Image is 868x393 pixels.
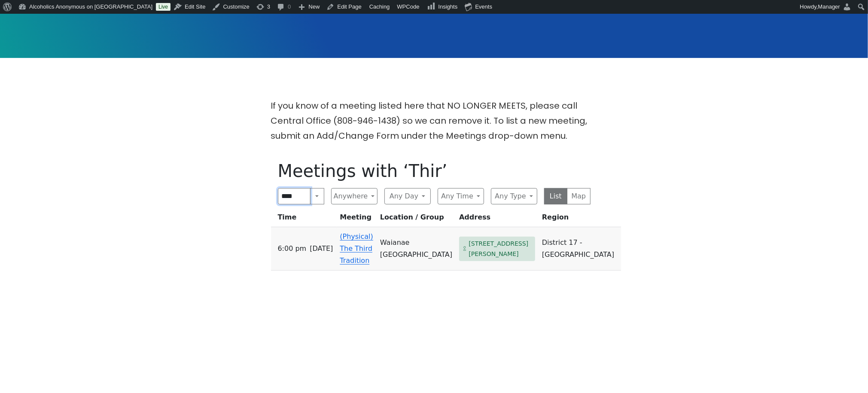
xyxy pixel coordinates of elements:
span: Manager [818,3,840,10]
span: 6:00 PM [278,243,307,255]
button: Any Type [491,188,537,204]
p: If you know of a meeting listed here that NO LONGER MEETS, please call Central Office (808-946-14... [271,98,597,143]
button: Search [310,188,324,204]
input: Search [278,188,311,204]
th: Meeting [336,211,377,227]
button: Map [567,188,591,204]
button: Anywhere [331,188,378,204]
button: Any Day [384,188,431,204]
th: Region [539,211,621,227]
th: Address [456,211,539,227]
span: [DATE] [310,243,333,255]
button: List [544,188,568,204]
td: District 17 - [GEOGRAPHIC_DATA] [539,227,621,271]
a: Live [156,3,171,11]
button: Any Time [438,188,484,204]
span: Insights [439,3,458,10]
h1: Meetings with ‘Thir’ [278,161,591,181]
span: [STREET_ADDRESS][PERSON_NAME] [469,238,532,259]
a: (Physical) The Third Tradition [340,232,373,265]
td: Waianae [GEOGRAPHIC_DATA] [377,227,456,271]
th: Location / Group [377,211,456,227]
th: Time [271,211,337,227]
